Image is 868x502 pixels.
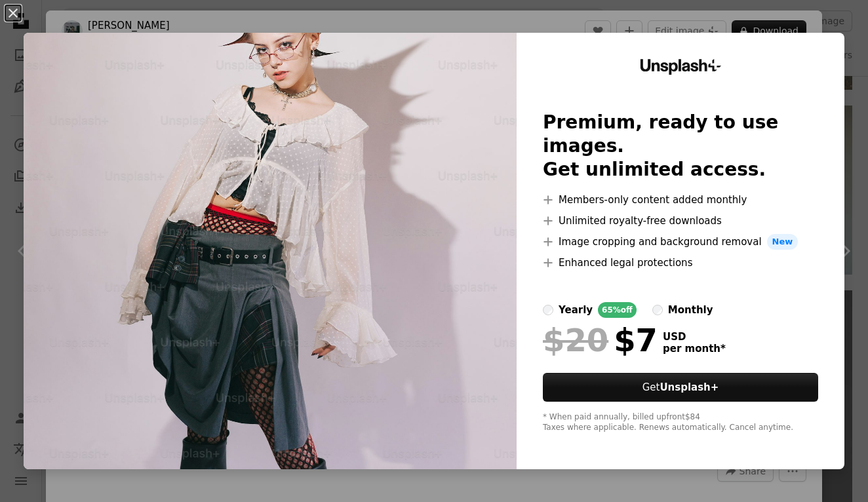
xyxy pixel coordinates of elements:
[543,213,818,229] li: Unlimited royalty-free downloads
[543,192,818,208] li: Members-only content added monthly
[543,305,553,315] input: yearly65%off
[668,302,713,318] div: monthly
[660,381,719,393] strong: Unsplash+
[543,323,658,357] div: $7
[767,234,799,250] span: New
[663,343,726,355] span: per month *
[663,331,726,343] span: USD
[543,373,818,402] button: GetUnsplash+
[652,305,663,315] input: monthly
[543,412,818,433] div: * When paid annually, billed upfront $84 Taxes where applicable. Renews automatically. Cancel any...
[543,255,818,271] li: Enhanced legal protections
[543,323,608,357] span: $20
[543,234,818,250] li: Image cropping and background removal
[543,111,818,182] h2: Premium, ready to use images. Get unlimited access.
[598,302,637,318] div: 65% off
[559,302,593,318] div: yearly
